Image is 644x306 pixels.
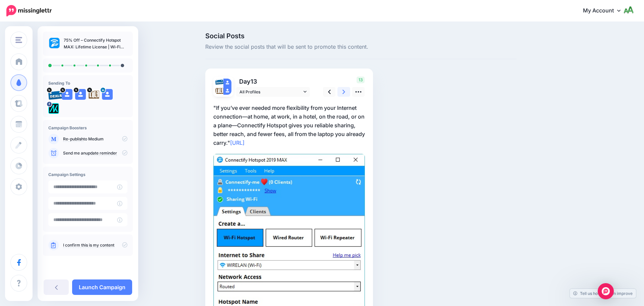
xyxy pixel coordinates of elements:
[223,79,231,87] img: user_default_image.png
[215,87,223,95] img: agK0rCH6-27705.jpg
[89,89,99,100] img: agK0rCH6-27705.jpg
[236,77,311,86] p: Day
[215,79,223,85] img: 95cf0fca748e57b5e67bba0a1d8b2b21-27699.png
[63,243,114,248] a: I confirm this is my content
[576,3,634,19] a: My Account
[598,283,614,299] div: Open Intercom Messenger
[48,125,127,130] h4: Campaign Boosters
[48,103,59,114] img: 300371053_782866562685722_1733786435366177641_n-bsa128417.png
[48,172,127,177] h4: Campaign Settings
[86,150,117,156] a: update reminder
[6,5,52,16] img: Missinglettr
[75,89,86,100] img: user_default_image.png
[48,37,60,49] img: 3c48988ed2e4525cd83ec76f3f4cc5e5_thumb.jpg
[62,89,72,100] img: user_default_image.png
[63,136,84,142] a: Re-publish
[48,81,127,86] h4: Sending To
[357,77,365,83] span: 13
[64,37,127,50] p: 75% Off – Connectify Hotspot MAX: Lifetime License | Wi‑Fi Hotspot, Virtual Router & Repeater Sof...
[48,89,63,100] img: 95cf0fca748e57b5e67bba0a1d8b2b21-27699.png
[213,103,365,147] p: "If you’ve ever needed more flexibility from your Internet connection—at home, at work, in a hote...
[570,289,636,298] a: Tell us how we can improve
[236,87,310,97] a: All Profiles
[239,88,302,95] span: All Profiles
[251,78,257,85] span: 13
[205,43,517,51] span: Review the social posts that will be sent to promote this content.
[230,139,245,146] a: [URL]
[63,136,127,142] p: to Medium
[102,89,113,100] img: user_default_image.png
[63,150,127,156] p: Send me an
[205,33,517,39] span: Social Posts
[223,87,231,95] img: user_default_image.png
[15,37,22,43] img: menu.png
